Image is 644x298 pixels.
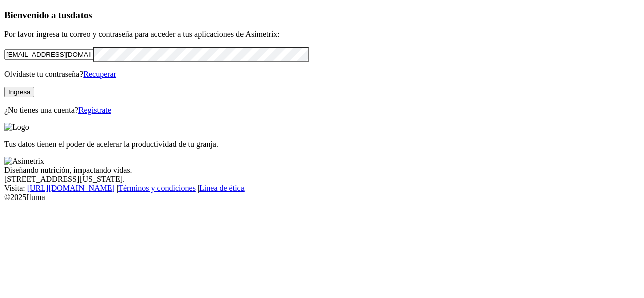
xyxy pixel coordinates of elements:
[4,30,640,39] p: Por favor ingresa tu correo y contraseña para acceder a tus aplicaciones de Asimetrix:
[4,193,640,202] div: © 2025 Iluma
[4,175,640,184] div: [STREET_ADDRESS][US_STATE].
[83,70,116,78] a: Recuperar
[4,166,640,175] div: Diseñando nutrición, impactando vidas.
[4,140,640,149] p: Tus datos tienen el poder de acelerar la productividad de tu granja.
[4,184,640,193] div: Visita : | |
[70,10,92,20] span: datos
[4,87,34,97] button: Ingresa
[27,184,115,192] a: [URL][DOMAIN_NAME]
[4,10,640,21] h3: Bienvenido a tus
[118,184,196,192] a: Términos y condiciones
[4,157,44,166] img: Asimetrix
[199,184,245,192] a: Línea de ética
[4,106,640,115] p: ¿No tienes una cuenta?
[78,106,111,114] a: Regístrate
[4,49,93,60] input: Tu correo
[4,123,29,132] img: Logo
[4,70,640,79] p: Olvidaste tu contraseña?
